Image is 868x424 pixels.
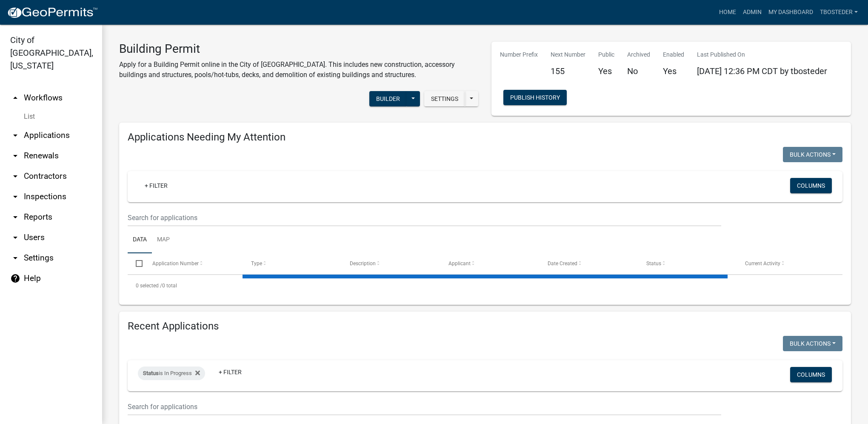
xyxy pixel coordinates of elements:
span: 0 selected / [136,283,162,289]
div: is In Progress [138,367,205,380]
wm-modal-confirm: Workflow Publish History [503,95,567,102]
span: Application Number [152,261,199,266]
p: Archived [627,50,650,59]
a: Home [716,4,740,20]
h4: Applications Needing My Attention [128,131,842,143]
span: [DATE] 12:36 PM CDT by tbosteder [697,66,827,76]
h5: 155 [551,66,585,76]
a: My Dashboard [765,4,817,20]
a: + Filter [212,364,248,380]
span: Description [350,261,376,266]
i: arrow_drop_down [10,130,20,140]
i: arrow_drop_down [10,212,20,222]
div: 0 total [128,275,842,296]
datatable-header-cell: Status [638,253,737,274]
a: tbosteder [817,4,861,20]
button: Columns [790,367,832,382]
datatable-header-cell: Date Created [539,253,638,274]
button: Settings [424,91,465,106]
button: Publish History [503,90,567,105]
span: Type [251,261,262,266]
p: Apply for a Building Permit online in the City of [GEOGRAPHIC_DATA]. This includes new constructi... [119,60,479,80]
button: Bulk Actions [783,147,842,162]
i: arrow_drop_down [10,171,20,181]
h3: Building Permit [119,42,479,56]
input: Search for applications [128,209,721,226]
i: help [10,273,20,284]
span: Status [646,261,661,266]
datatable-header-cell: Application Number [144,253,243,274]
a: + Filter [138,178,174,193]
p: Enabled [663,50,684,59]
i: arrow_drop_down [10,192,20,202]
datatable-header-cell: Select [128,253,144,274]
a: Map [152,226,175,254]
button: Bulk Actions [783,336,842,351]
p: Public [598,50,614,59]
datatable-header-cell: Description [342,253,440,274]
i: arrow_drop_up [10,93,20,103]
button: Builder [369,91,407,106]
p: Last Published On [697,50,827,59]
a: Data [128,226,152,254]
i: arrow_drop_down [10,151,20,161]
i: arrow_drop_down [10,253,20,263]
p: Number Prefix [500,50,538,59]
span: Status [143,370,159,376]
h5: Yes [663,66,684,76]
span: Date Created [548,261,577,266]
p: Next Number [551,50,585,59]
h4: Recent Applications [128,320,842,332]
h5: Yes [598,66,614,76]
h5: No [627,66,650,76]
span: Current Activity [745,261,780,266]
span: Applicant [448,261,471,266]
datatable-header-cell: Applicant [440,253,539,274]
datatable-header-cell: Type [243,253,342,274]
a: Admin [740,4,765,20]
input: Search for applications [128,398,721,415]
i: arrow_drop_down [10,232,20,243]
datatable-header-cell: Current Activity [737,253,836,274]
button: Columns [790,178,832,193]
